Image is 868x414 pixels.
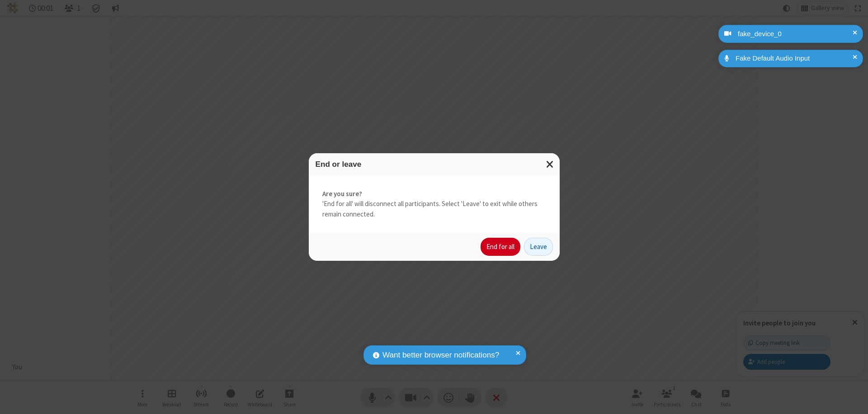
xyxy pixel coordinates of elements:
[322,189,546,199] strong: Are you sure?
[732,53,856,64] div: Fake Default Audio Input
[481,238,520,256] button: End for all
[309,175,560,233] div: 'End for all' will disconnect all participants. Select 'Leave' to exit while others remain connec...
[316,160,553,169] h3: End or leave
[735,29,856,39] div: fake_device_0
[541,153,560,175] button: Close modal
[524,238,553,256] button: Leave
[382,349,499,361] span: Want better browser notifications?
